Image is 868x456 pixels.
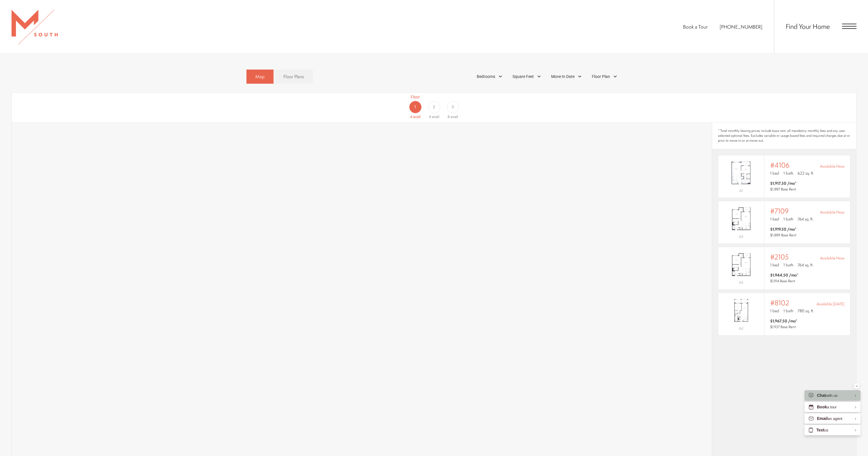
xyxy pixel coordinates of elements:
[783,216,793,222] span: 1 bath
[720,23,762,30] span: [PHONE_NUMBER]
[477,74,495,80] span: Bedrooms
[798,216,813,222] span: 764 sq. ft.
[770,299,789,307] span: #8102
[798,262,813,268] span: 764 sq. ft.
[283,73,304,80] span: Floor Plans
[739,326,743,331] span: A2
[551,74,575,80] span: Move In Date
[798,170,814,176] span: 622 sq. ft.
[770,233,796,238] span: $1,889 Base Rent
[450,115,458,119] span: avail
[739,280,743,285] span: A3
[444,94,462,120] a: Floor 3
[512,74,534,80] span: Square Feet
[770,272,798,278] span: $1,944.50 /mo*
[770,161,790,169] span: #4106
[770,318,797,324] span: $1,967.50 /mo*
[433,104,435,110] span: 2
[783,308,793,314] span: 1 bath
[429,115,431,119] span: 4
[718,158,764,187] img: #4106 - 1 bedroom floor plan layout with 1 bathroom and 622 square feet
[424,94,443,120] a: Floor 2
[770,207,789,215] span: #7109
[817,301,844,307] span: Available [DATE]
[820,255,844,261] span: Available Now
[718,201,850,244] a: View #7109
[820,209,844,215] span: Available Now
[770,180,796,186] span: $1,917.50 /mo*
[720,23,762,30] a: Call Us at 813-570-8014
[770,324,796,329] span: $1,937 Base Rent
[683,23,708,30] a: Book a Tour
[432,115,439,119] span: avail
[770,279,795,283] span: $1,914 Base Rent
[12,10,58,44] img: MSouth
[770,187,796,192] span: $1,887 Base Rent
[718,128,850,143] span: * Total monthly leasing prices include base rent, all mandatory monthly fees and any user-selecte...
[770,226,796,232] span: $1,919.50 /mo*
[592,74,610,80] span: Floor Plan
[452,104,454,110] span: 3
[718,250,764,279] img: #2105 - 1 bedroom floor plan layout with 1 bathroom and 764 square feet
[255,73,265,80] span: Map
[770,262,779,268] span: 1 bed
[798,308,814,314] span: 780 sq. ft.
[739,234,743,239] span: A3
[770,253,789,261] span: #2105
[783,170,793,176] span: 1 bath
[820,163,844,169] span: Available Now
[770,216,779,222] span: 1 bed
[783,262,793,268] span: 1 bath
[718,296,764,325] img: #8102 - 1 bedroom floor plan layout with 1 bathroom and 780 square feet
[718,155,850,198] a: View #4106
[739,188,743,193] span: A1
[718,204,764,233] img: #7109 - 1 bedroom floor plan layout with 1 bathroom and 764 square feet
[770,170,779,176] span: 1 bed
[842,24,856,29] button: Open Menu
[718,247,850,290] a: View #2105
[786,22,830,31] a: Find Your Home
[448,115,450,119] span: 8
[718,293,850,336] a: View #8102
[770,308,779,314] span: 1 bed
